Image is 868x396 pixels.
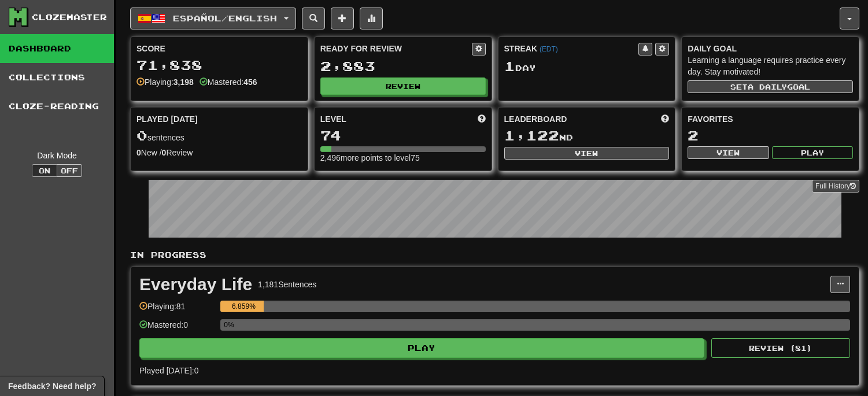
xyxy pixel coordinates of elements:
button: Review (81) [711,338,850,358]
strong: 3,198 [173,77,194,87]
div: 74 [320,128,486,143]
button: Play [139,338,704,358]
button: More stats [360,8,383,29]
span: Open feedback widget [8,380,96,392]
button: Search sentences [302,8,325,29]
div: Mastered: [200,76,257,88]
button: Review [320,77,486,95]
p: In Progress [130,249,859,261]
div: Everyday Life [139,276,252,293]
div: New / Review [136,147,302,158]
span: Score more points to level up [478,113,486,125]
span: This week in points, UTC [661,113,669,125]
div: 1,181 Sentences [258,279,316,290]
span: Played [DATE]: 0 [139,366,198,375]
button: Español/English [130,8,296,29]
a: (EDT) [540,45,558,53]
button: On [32,164,57,177]
div: Mastered: 0 [139,319,215,338]
div: Score [136,43,302,54]
div: Playing: [136,76,194,88]
button: View [504,147,670,160]
div: Dark Mode [9,150,105,161]
div: 6.859% [224,301,263,312]
button: Play [772,146,853,159]
span: Español / English [173,13,277,23]
button: Off [57,164,82,177]
span: 1 [504,58,515,74]
button: View [688,146,769,159]
div: Playing: 81 [139,301,215,320]
div: Ready for Review [320,43,472,54]
div: 71,838 [136,58,302,72]
span: 1,122 [504,127,559,143]
a: Full History [812,180,859,193]
button: Seta dailygoal [688,80,853,93]
span: a daily [748,83,787,91]
div: Favorites [688,113,853,125]
div: 2,496 more points to level 75 [320,152,486,164]
span: Level [320,113,346,125]
div: nd [504,128,670,143]
div: Learning a language requires practice every day. Stay motivated! [688,54,853,77]
div: 2 [688,128,853,143]
span: Played [DATE] [136,113,198,125]
div: Streak [504,43,639,54]
span: 0 [136,127,147,143]
strong: 0 [162,148,167,157]
span: Leaderboard [504,113,567,125]
button: Add sentence to collection [331,8,354,29]
strong: 0 [136,148,141,157]
strong: 456 [243,77,257,87]
div: Day [504,59,670,74]
div: Daily Goal [688,43,853,54]
div: 2,883 [320,59,486,73]
div: sentences [136,128,302,143]
div: Clozemaster [32,12,107,23]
